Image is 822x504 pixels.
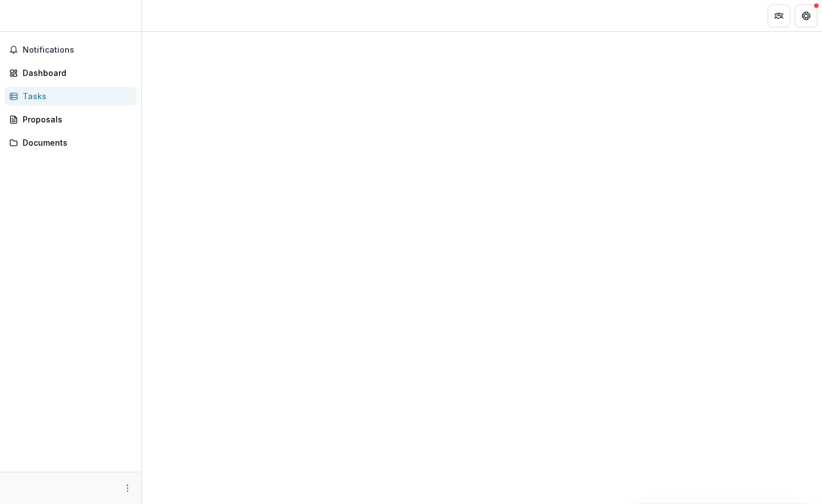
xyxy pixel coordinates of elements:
a: Proposals [5,110,137,129]
button: Notifications [5,41,137,59]
button: Get Help [795,5,817,27]
button: More [121,481,134,495]
a: Tasks [5,87,137,105]
div: Proposals [23,113,128,125]
span: Notifications [23,45,132,55]
div: Documents [23,137,128,149]
button: Partners [768,5,790,27]
div: Dashboard [23,67,128,79]
a: Documents [5,133,137,152]
div: Tasks [23,90,128,102]
a: Dashboard [5,63,137,82]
